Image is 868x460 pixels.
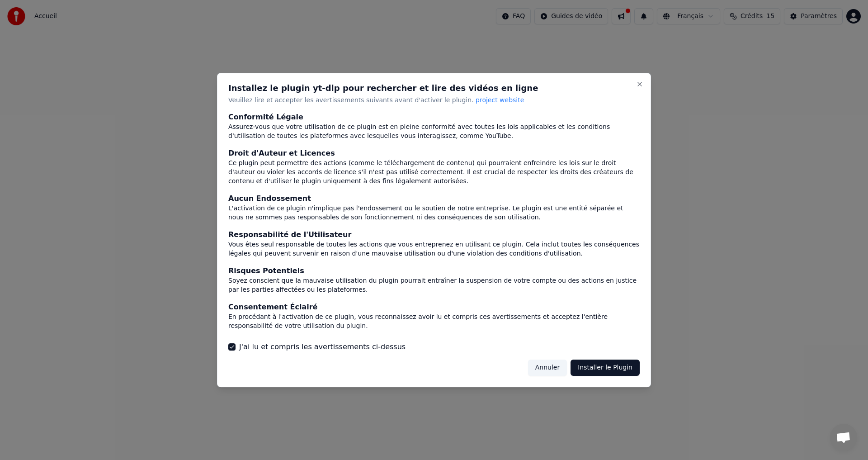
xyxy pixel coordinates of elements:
div: Consentement Éclairé [228,302,640,313]
span: project website [476,96,524,104]
p: Veuillez lire et accepter les avertissements suivants avant d'activer le plugin. [228,96,640,105]
label: J'ai lu et compris les avertissements ci-dessus [239,341,406,352]
h2: Installez le plugin yt-dlp pour rechercher et lire des vidéos en ligne [228,84,640,92]
div: Droit d'Auteur et Licences [228,148,640,159]
div: Responsabilité de l'Utilisateur [228,229,640,240]
div: Aucun Endossement [228,194,640,204]
div: En procédant à l'activation de ce plugin, vous reconnaissez avoir lu et compris ces avertissement... [228,313,640,331]
button: Installer le Plugin [571,360,640,376]
div: L'activation de ce plugin n'implique pas l'endossement ou le soutien de notre entreprise. Le plug... [228,204,640,223]
div: Conformité Légale [228,112,640,123]
button: Annuler [528,360,567,376]
div: Risques Potentiels [228,266,640,276]
div: Vous êtes seul responsable de toutes les actions que vous entreprenez en utilisant ce plugin. Cel... [228,240,640,258]
div: Soyez conscient que la mauvaise utilisation du plugin pourrait entraîner la suspension de votre c... [228,276,640,294]
div: Ce plugin peut permettre des actions (comme le téléchargement de contenu) qui pourraient enfreind... [228,159,640,186]
div: Assurez-vous que votre utilisation de ce plugin est en pleine conformité avec toutes les lois app... [228,123,640,141]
